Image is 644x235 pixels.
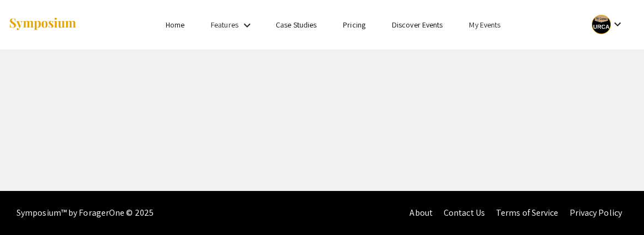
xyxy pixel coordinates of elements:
[580,12,636,37] button: Expand account dropdown
[166,20,184,30] a: Home
[496,207,559,218] a: Terms of Service
[597,185,636,227] iframe: Chat
[469,20,500,30] a: My Events
[611,18,624,31] mat-icon: Expand account dropdown
[570,207,622,218] a: Privacy Policy
[241,19,254,32] mat-icon: Expand Features list
[211,20,238,30] a: Features
[392,20,443,30] a: Discover Events
[17,191,154,235] div: Symposium™ by ForagerOne © 2025
[8,17,77,32] img: Symposium by ForagerOne
[343,20,365,30] a: Pricing
[410,207,433,218] a: About
[444,207,485,218] a: Contact Us
[276,20,316,30] a: Case Studies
